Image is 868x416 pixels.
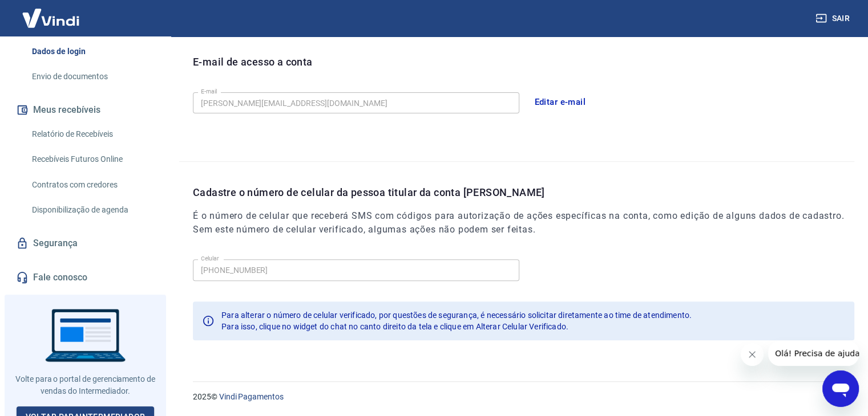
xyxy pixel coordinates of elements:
a: Disponibilização de agenda [27,198,157,222]
a: Relatório de Recebíveis [27,123,157,146]
a: Contratos com credores [27,173,157,197]
a: Segurança [14,231,157,256]
button: Editar e-mail [528,90,592,114]
span: Para isso, clique no widget do chat no canto direito da tela e clique em Alterar Celular Verificado. [221,322,568,331]
a: Vindi Pagamentos [219,392,284,401]
label: E-mail [201,87,217,96]
iframe: Mensagem da empresa [768,341,859,366]
a: Dados de login [27,40,157,63]
iframe: Botão para abrir a janela de mensagens [822,370,859,407]
a: Envio de documentos [27,65,157,88]
button: Sair [813,8,854,29]
img: Vindi [14,1,88,35]
p: E-mail de acesso a conta [193,54,313,70]
h6: É o número de celular que receberá SMS com códigos para autorização de ações específicas na conta... [193,209,854,236]
button: Meus recebíveis [14,97,157,123]
a: Fale conosco [14,265,157,290]
p: 2025 © [193,391,841,403]
p: Cadastre o número de celular da pessoa titular da conta [PERSON_NAME] [193,185,854,200]
a: Recebíveis Futuros Online [27,148,157,171]
iframe: Fechar mensagem [741,343,764,366]
span: Olá! Precisa de ajuda? [7,8,96,17]
label: Celular [201,254,219,263]
span: Para alterar o número de celular verificado, por questões de segurança, é necessário solicitar di... [221,311,692,320]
